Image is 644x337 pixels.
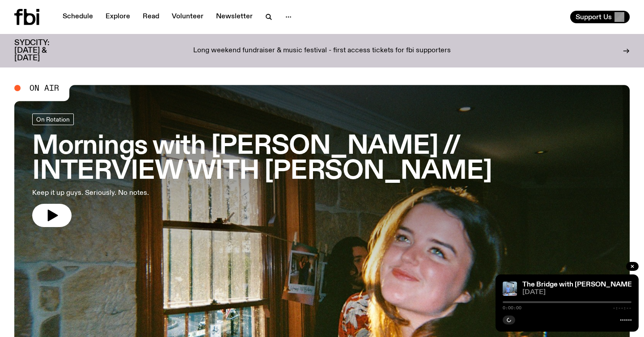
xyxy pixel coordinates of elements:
[193,47,451,55] p: Long weekend fundraiser & music festival - first access tickets for fbi supporters
[57,11,98,23] a: Schedule
[570,11,630,23] button: Support Us
[576,13,612,21] span: Support Us
[32,188,261,198] p: Keep it up guys. Seriously. No notes.
[32,134,612,184] h3: Mornings with [PERSON_NAME] // INTERVIEW WITH [PERSON_NAME]
[613,306,631,310] span: -:--:--
[30,84,59,92] span: On Air
[522,281,634,288] a: The Bridge with [PERSON_NAME]
[137,11,165,23] a: Read
[522,289,631,296] span: [DATE]
[36,116,70,122] span: On Rotation
[503,306,521,310] span: 0:00:00
[100,11,136,23] a: Explore
[211,11,258,23] a: Newsletter
[32,114,74,125] a: On Rotation
[166,11,209,23] a: Volunteer
[32,114,612,227] a: Mornings with [PERSON_NAME] // INTERVIEW WITH [PERSON_NAME]Keep it up guys. Seriously. No notes.
[14,39,72,62] h3: SYDCITY: [DATE] & [DATE]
